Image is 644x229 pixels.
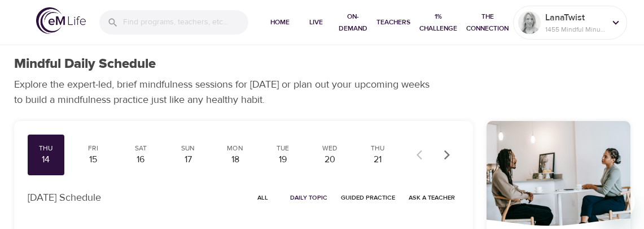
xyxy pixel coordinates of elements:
input: Find programs, teachers, etc... [123,10,248,34]
span: Teachers [376,16,410,28]
span: All [249,192,277,203]
span: The Connection [466,11,509,34]
div: 20 [316,153,344,166]
span: Guided Practice [341,192,395,203]
button: All [245,189,281,206]
div: 15 [79,153,107,166]
p: Explore the expert-led, brief mindfulness sessions for [DATE] or plan out your upcoming weeks to ... [14,77,437,107]
div: 21 [363,153,392,166]
p: LanaTwist [545,11,605,24]
span: Daily Topic [290,192,327,203]
div: Wed [316,144,344,153]
span: 1% Challenge [419,11,457,34]
button: Ask a Teacher [404,189,459,206]
div: Mon [221,144,249,153]
div: 14 [32,153,60,166]
p: 1455 Mindful Minutes [545,24,605,34]
div: 19 [269,153,297,166]
div: Fri [79,144,107,153]
div: 18 [221,153,249,166]
div: 17 [174,153,202,166]
iframe: Button to launch messaging window [599,184,635,220]
button: Daily Topic [286,189,332,206]
div: 16 [126,153,155,166]
p: [DATE] Schedule [28,190,101,205]
div: Tue [269,144,297,153]
span: Ask a Teacher [409,192,455,203]
h1: Mindful Daily Schedule [14,56,156,72]
button: Guided Practice [336,189,400,206]
div: Sun [174,144,202,153]
div: Sat [126,144,155,153]
span: On-Demand [339,11,367,34]
span: Home [266,16,293,28]
img: Remy Sharp [518,11,541,34]
img: logo [36,7,86,34]
div: Thu [32,144,60,153]
span: Live [303,16,330,28]
div: Thu [363,144,392,153]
